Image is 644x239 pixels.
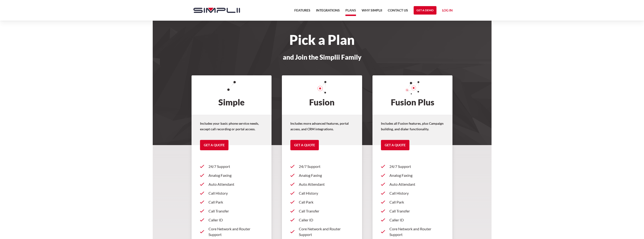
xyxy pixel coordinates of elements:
[381,224,444,239] a: Core Network and Router Support
[381,162,444,171] a: 24/7 Support
[290,216,354,224] a: Caller ID
[200,180,263,189] a: Auto Attendant
[290,224,354,239] a: Core Network and Router Support
[414,6,436,15] a: Get a Demo
[290,140,319,150] a: Get a Quote
[200,121,263,132] p: Includes your basic phone service needs, except call recording or portal access.
[200,140,228,150] a: Get a Quote
[381,207,444,216] a: Call Transfer
[299,190,354,196] p: Call History
[200,171,263,180] a: Analog Faxing
[299,208,354,214] p: Call Transfer
[362,8,382,16] a: Why Simplii
[192,75,272,115] h2: Simple
[389,173,444,178] p: Analog Faxing
[200,207,263,216] a: Call Transfer
[299,199,354,205] p: Call Park
[299,173,354,178] p: Analog Faxing
[299,181,354,187] p: Auto Attendant
[381,189,444,198] a: Call History
[290,198,354,207] a: Call Park
[316,8,340,16] a: Integrations
[299,226,354,237] p: Core Network and Router Support
[381,198,444,207] a: Call Park
[290,162,354,171] a: 24/7 Support
[208,226,263,237] p: Core Network and Router Support
[208,181,263,187] p: Auto Attendant
[381,180,444,189] a: Auto Attendant
[193,8,240,13] img: Simplii
[200,162,263,171] a: 24/7 Support
[345,8,356,16] a: Plans
[208,199,263,205] p: Call Park
[200,198,263,207] a: Call Park
[200,224,263,239] a: Core Network and Router Support
[389,226,444,237] p: Core Network and Router Support
[200,189,263,198] a: Call History
[189,54,456,61] h3: and Join the Simplii Family
[389,199,444,205] p: Call Park
[208,164,263,169] p: 24/7 Support
[290,121,349,131] strong: Includes more advanced features, portal access, and CRM integrations.
[282,75,362,115] h2: Fusion
[299,217,354,223] p: Caller ID
[389,164,444,169] p: 24/7 Support
[381,121,444,131] strong: Includes all Fusion features, plus Campaign building, and dialer functionality.
[389,181,444,187] p: Auto Attendant
[208,190,263,196] p: Call History
[208,208,263,214] p: Call Transfer
[381,171,444,180] a: Analog Faxing
[189,35,456,45] h1: Pick a Plan
[200,216,263,224] a: Caller ID
[290,189,354,198] a: Call History
[290,171,354,180] a: Analog Faxing
[290,180,354,189] a: Auto Attendant
[381,140,409,150] a: Get a Quote
[389,208,444,214] p: Call Transfer
[208,173,263,178] p: Analog Faxing
[442,8,453,15] a: Log in
[299,164,354,169] p: 24/7 Support
[208,217,263,223] p: Caller ID
[372,75,453,115] h2: Fusion Plus
[381,216,444,224] a: Caller ID
[290,207,354,216] a: Call Transfer
[389,190,444,196] p: Call History
[388,8,408,16] a: Contact US
[389,217,444,223] p: Caller ID
[294,8,310,16] a: Features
